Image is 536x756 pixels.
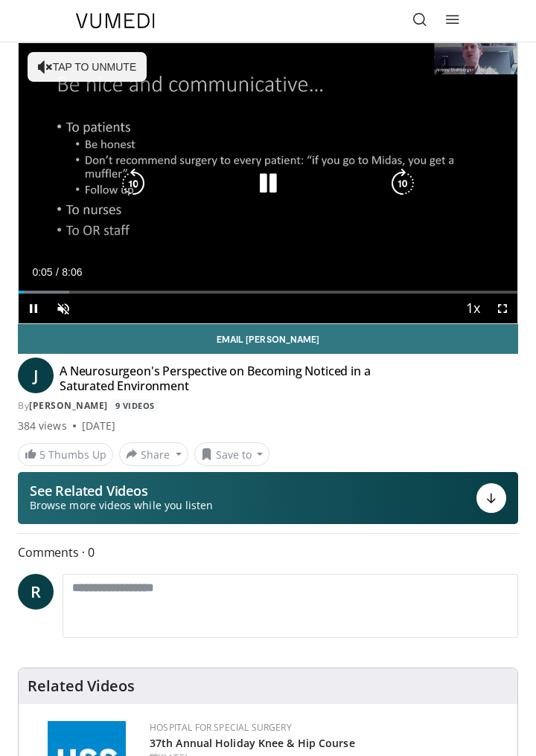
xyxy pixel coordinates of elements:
[62,266,82,278] span: 8:06
[110,399,159,412] a: 9 Videos
[18,543,518,562] span: Comments 0
[60,364,414,393] h4: A Neurosurgeon's Perspective on Becoming Noticed in a Saturated Environment
[30,483,213,498] p: See Related Videos
[19,291,517,294] div: Progress Bar
[82,419,115,433] div: [DATE]
[194,442,270,466] button: Save to
[18,419,67,433] span: 384 views
[119,442,188,466] button: Share
[19,294,48,323] button: Pause
[18,574,54,610] a: R
[39,448,45,462] span: 5
[458,294,488,323] button: Playback Rate
[29,399,108,412] a: [PERSON_NAME]
[18,358,54,393] a: J
[32,266,52,278] span: 0:05
[150,721,292,734] a: Hospital for Special Surgery
[56,266,59,278] span: /
[18,399,518,413] div: By
[19,43,517,323] video-js: Video Player
[18,472,518,524] button: See Related Videos Browse more videos while you listen
[18,324,518,354] a: Email [PERSON_NAME]
[28,52,147,82] button: Tap to unmute
[18,443,113,466] a: 5 Thumbs Up
[28,677,135,695] h4: Related Videos
[30,498,213,513] span: Browse more videos while you listen
[488,294,517,323] button: Fullscreen
[76,13,155,28] img: VuMedi Logo
[48,294,78,323] button: Unmute
[150,736,355,750] a: 37th Annual Holiday Knee & Hip Course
